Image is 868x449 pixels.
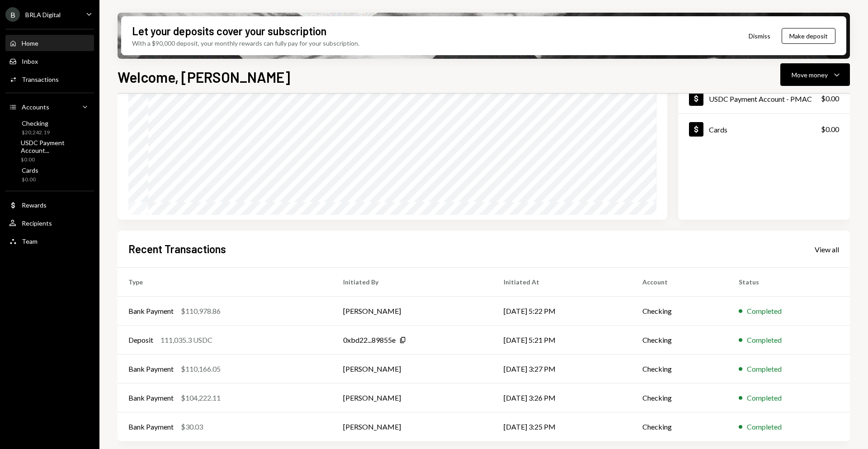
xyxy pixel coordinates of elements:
[747,335,782,345] div: Completed
[332,412,493,441] td: [PERSON_NAME]
[678,83,850,113] a: USDC Payment Account - PMAC$0.00
[632,383,728,412] td: Checking
[181,364,221,374] div: $110,166.05
[128,335,153,345] div: Deposit
[332,268,493,297] th: Initiated By
[728,268,850,297] th: Status
[25,11,61,19] div: BRLA Digital
[22,176,38,184] div: $0.00
[493,297,632,326] td: [DATE] 5:22 PM
[118,268,332,297] th: Type
[780,63,850,86] button: Move money
[22,39,38,47] div: Home
[782,28,835,44] button: Make deposit
[22,57,38,65] div: Inbox
[678,114,850,144] a: Cards$0.00
[5,117,94,138] a: Checking$20,242.19
[128,306,174,317] div: Bank Payment
[709,95,812,103] div: USDC Payment Account - PMAC
[332,297,493,326] td: [PERSON_NAME]
[5,7,20,22] div: B
[821,93,839,104] div: $0.00
[815,245,839,254] div: View all
[632,268,728,297] th: Account
[493,354,632,383] td: [DATE] 3:27 PM
[332,354,493,383] td: [PERSON_NAME]
[737,25,782,47] button: Dismiss
[181,392,221,403] div: $104,222.11
[128,241,226,256] h2: Recent Transactions
[5,35,94,51] a: Home
[5,140,94,162] a: USDC Payment Account...$0.00
[493,268,632,297] th: Initiated At
[132,24,326,38] div: Let your deposits cover your subscription
[22,103,49,111] div: Accounts
[747,421,782,432] div: Completed
[632,297,728,326] td: Checking
[128,364,174,374] div: Bank Payment
[493,326,632,354] td: [DATE] 5:21 PM
[5,99,94,115] a: Accounts
[632,354,728,383] td: Checking
[493,412,632,441] td: [DATE] 3:25 PM
[118,68,290,86] h1: Welcome, [PERSON_NAME]
[21,139,90,154] div: USDC Payment Account...
[160,335,212,345] div: 111,035.3 USDC
[22,219,52,227] div: Recipients
[821,124,839,135] div: $0.00
[493,383,632,412] td: [DATE] 3:26 PM
[22,201,47,209] div: Rewards
[747,392,782,403] div: Completed
[5,53,94,69] a: Inbox
[22,76,59,83] div: Transactions
[128,421,174,432] div: Bank Payment
[181,306,221,317] div: $110,978.86
[21,156,90,164] div: $0.00
[22,166,38,174] div: Cards
[709,125,727,134] div: Cards
[5,71,94,87] a: Transactions
[332,383,493,412] td: [PERSON_NAME]
[792,70,828,80] div: Move money
[5,164,94,185] a: Cards$0.00
[22,129,50,137] div: $20,242.19
[632,412,728,441] td: Checking
[128,392,174,403] div: Bank Payment
[5,197,94,213] a: Rewards
[815,244,839,254] a: View all
[5,233,94,249] a: Team
[22,237,38,245] div: Team
[747,364,782,374] div: Completed
[132,38,359,48] div: With a $90,000 deposit, your monthly rewards can fully pay for your subscription.
[5,215,94,231] a: Recipients
[181,421,203,432] div: $30.03
[632,326,728,354] td: Checking
[22,119,50,127] div: Checking
[343,335,396,345] div: 0xbd22...89855e
[747,306,782,317] div: Completed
